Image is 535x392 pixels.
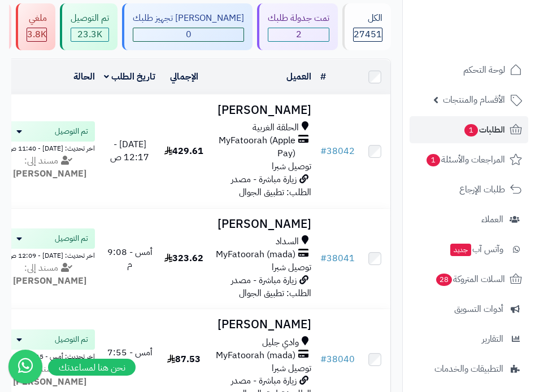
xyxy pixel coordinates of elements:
[213,104,311,117] h3: [PERSON_NAME]
[268,28,329,41] span: 2
[262,336,299,349] span: وادي جليل
[5,249,95,261] div: اخر تحديث: [DATE] - 12:09 ص
[435,271,505,287] span: السلات المتروكة
[436,274,452,286] span: 28
[13,274,86,288] strong: [PERSON_NAME]
[255,3,340,50] a: تمت جدولة طلبك 2
[320,353,355,366] a: #38040
[463,122,505,138] span: الطلبات
[55,233,88,244] span: تم التوصيل
[73,70,95,83] a: الحالة
[481,212,503,227] span: العملاء
[231,173,311,199] span: زيارة مباشرة - مصدر الطلب: تطبيق الجوال
[320,252,327,265] span: #
[107,346,153,372] span: أمس - 7:55 م
[320,144,355,158] a: #38042
[463,62,505,78] span: لوحة التحكم
[482,331,503,347] span: التقارير
[449,241,503,257] span: وآتس آب
[320,144,327,158] span: #
[464,124,478,136] span: 1
[71,12,109,25] div: تم التوصيل
[320,353,327,366] span: #
[213,218,311,231] h3: [PERSON_NAME]
[272,261,311,274] span: توصيل شبرا
[5,350,95,362] div: اخر تحديث: أمس - 10:15 م
[286,70,311,83] a: العميل
[164,144,203,158] span: 429.61
[170,70,198,83] a: الإجمالي
[133,28,243,41] span: 0
[354,28,382,41] span: 27451
[133,12,244,25] div: [PERSON_NAME] تجهيز طلبك
[458,29,524,52] img: logo-2.png
[272,160,311,173] span: توصيل شبرا
[14,3,58,50] a: ملغي 3.8K
[71,28,108,41] div: 23257
[104,70,155,83] a: تاريخ الطلب
[410,325,528,353] a: التقارير
[320,252,355,265] a: #38041
[213,134,295,160] span: MyFatoorah (Apple Pay)
[71,28,108,41] span: 23.3K
[410,146,528,173] a: المراجعات والأسئلة1
[164,252,203,265] span: 323.62
[410,266,528,293] a: السلات المتروكة28
[340,3,393,50] a: الكل27451
[459,182,505,197] span: طلبات الإرجاع
[58,3,120,50] a: تم التوصيل 23.3K
[410,176,528,203] a: طلبات الإرجاع
[216,248,295,261] span: MyFatoorah (mada)
[410,296,528,323] a: أدوات التسويق
[55,126,88,137] span: تم التوصيل
[425,152,505,168] span: المراجعات والأسئلة
[13,167,86,180] strong: [PERSON_NAME]
[231,274,311,300] span: زيارة مباشرة - مصدر الطلب: تطبيق الجوال
[410,355,528,382] a: التطبيقات والخدمات
[443,92,505,108] span: الأقسام والمنتجات
[454,301,503,317] span: أدوات التسويق
[13,375,86,389] strong: [PERSON_NAME]
[27,12,47,25] div: ملغي
[107,245,153,272] span: أمس - 9:08 م
[410,236,528,263] a: وآتس آبجديد
[120,3,255,50] a: [PERSON_NAME] تجهيز طلبك 0
[320,70,326,83] a: #
[276,235,299,248] span: السداد
[272,362,311,375] span: توصيل شبرا
[55,334,88,345] span: تم التوصيل
[410,206,528,233] a: العملاء
[216,349,295,362] span: MyFatoorah (mada)
[5,142,95,153] div: اخر تحديث: [DATE] - 11:40 ص
[410,56,528,83] a: لوحة التحكم
[434,361,503,377] span: التطبيقات والخدمات
[253,121,299,134] span: الحلقة الغربية
[110,138,149,164] span: [DATE] - 12:17 ص
[27,28,46,41] span: 3.8K
[410,116,528,143] a: الطلبات1
[27,28,46,41] div: 3820
[353,12,382,25] div: الكل
[167,353,201,366] span: 87.53
[268,12,329,25] div: تمت جدولة طلبك
[427,154,440,166] span: 1
[213,318,311,331] h3: [PERSON_NAME]
[450,244,471,256] span: جديد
